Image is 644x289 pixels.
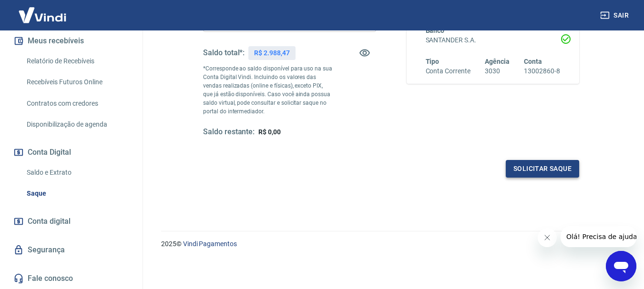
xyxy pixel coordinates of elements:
[161,239,621,249] p: 2025 ©
[203,127,255,137] h5: Saldo restante:
[524,58,542,65] span: Conta
[426,27,445,34] span: Banco
[426,58,440,65] span: Tipo
[23,94,131,113] a: Contratos com credores
[11,142,131,163] button: Conta Digital
[6,7,80,14] span: Olá! Precisa de ajuda?
[606,251,636,281] iframe: Botão para abrir a janela de mensagens
[538,228,557,247] iframe: Fechar mensagem
[203,64,333,116] p: *Corresponde ao saldo disponível para uso na sua Conta Digital Vindi. Incluindo os valores das ve...
[524,66,560,76] h6: 13002860-8
[203,48,245,58] h5: Saldo total*:
[23,115,131,134] a: Disponibilização de agenda
[11,0,73,30] img: Vindi
[23,51,131,71] a: Relatório de Recebíveis
[23,72,131,92] a: Recebíveis Futuros Online
[426,35,561,45] h6: SANTANDER S.A.
[11,211,131,232] a: Conta digital
[23,184,131,203] a: Saque
[426,66,470,76] h6: Conta Corrente
[561,226,636,247] iframe: Mensagem da empresa
[183,240,237,248] a: Vindi Pagamentos
[11,239,131,260] a: Segurança
[28,215,71,228] span: Conta digital
[506,160,579,178] button: Solicitar saque
[11,30,131,51] button: Meus recebíveis
[485,66,510,76] h6: 3030
[254,48,289,58] p: R$ 2.988,47
[11,268,131,289] a: Fale conosco
[23,163,131,182] a: Saldo e Extrato
[258,128,281,136] span: R$ 0,00
[598,7,633,24] button: Sair
[485,58,510,65] span: Agência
